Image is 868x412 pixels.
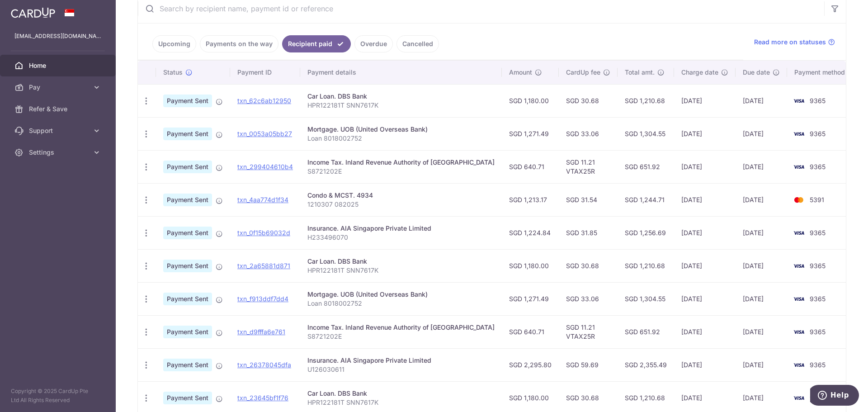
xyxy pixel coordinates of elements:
span: Status [163,68,183,77]
span: Payment Sent [163,161,212,173]
td: [DATE] [674,348,736,381]
span: Payment Sent [163,359,212,371]
span: Read more on statuses [754,38,826,47]
img: Bank Card [790,161,808,172]
span: CardUp fee [566,68,600,77]
td: SGD 1,304.55 [618,117,674,150]
td: [DATE] [736,183,787,216]
td: [DATE] [736,282,787,315]
p: HPR122181T SNN7617K [307,101,495,110]
img: Bank Card [790,294,808,304]
td: [DATE] [674,282,736,315]
td: SGD 33.06 [559,117,618,150]
a: txn_2a65881d871 [237,262,290,270]
span: Payment Sent [163,128,212,140]
td: SGD 651.92 [618,315,674,348]
p: S8721202E [307,332,495,341]
td: [DATE] [736,315,787,348]
span: Charge date [681,68,718,77]
a: txn_d9fffa6e761 [237,328,285,336]
a: txn_23645bf1f76 [237,394,288,402]
td: SGD 640.71 [502,150,559,183]
td: SGD 1,256.69 [618,216,674,249]
th: Payment ID [230,61,300,84]
img: Bank Card [790,360,808,370]
td: SGD 1,180.00 [502,84,559,117]
div: Car Loan. DBS Bank [307,389,495,398]
div: Income Tax. Inland Revenue Authority of [GEOGRAPHIC_DATA] [307,323,495,332]
span: Due date [743,68,770,77]
div: Car Loan. DBS Bank [307,92,495,101]
div: Mortgage. UOB (United Overseas Bank) [307,290,495,299]
span: Payment Sent [163,326,212,338]
span: Pay [29,83,89,92]
span: 9365 [810,229,826,237]
a: Recipient paid [282,35,351,52]
a: txn_0f15b69032d [237,229,290,237]
span: Total amt. [625,68,655,77]
td: SGD 11.21 VTAX25R [559,315,618,348]
td: [DATE] [736,117,787,150]
td: SGD 1,224.84 [502,216,559,249]
span: 9365 [810,361,826,369]
td: [DATE] [674,84,736,117]
span: Payment Sent [163,293,212,305]
img: Bank Card [790,393,808,403]
td: [DATE] [674,183,736,216]
th: Payment method [787,61,856,84]
span: Home [29,61,89,70]
span: Settings [29,148,89,157]
td: [DATE] [674,216,736,249]
a: txn_62c6ab12950 [237,97,291,104]
span: 9365 [810,130,826,137]
td: [DATE] [674,315,736,348]
td: SGD 31.85 [559,216,618,249]
td: SGD 33.06 [559,282,618,315]
span: Payment Sent [163,392,212,404]
td: [DATE] [674,117,736,150]
p: [EMAIL_ADDRESS][DOMAIN_NAME] [14,32,101,41]
td: SGD 2,355.49 [618,348,674,381]
td: [DATE] [674,150,736,183]
td: SGD 1,180.00 [502,249,559,282]
img: Bank Card [790,327,808,337]
td: SGD 59.69 [559,348,618,381]
p: Loan 8018002752 [307,299,495,308]
p: U126030611 [307,365,495,374]
span: Refer & Save [29,104,89,114]
td: SGD 1,271.49 [502,117,559,150]
p: HPR122181T SNN7617K [307,398,495,407]
span: 9365 [810,262,826,270]
a: Read more on statuses [754,38,835,47]
div: Mortgage. UOB (United Overseas Bank) [307,125,495,134]
td: [DATE] [736,348,787,381]
span: Support [29,126,89,135]
span: 9365 [810,295,826,303]
td: SGD 1,304.55 [618,282,674,315]
div: Car Loan. DBS Bank [307,257,495,266]
span: Payment Sent [163,227,212,239]
img: Bank Card [790,227,808,238]
span: 9365 [810,394,826,402]
span: 9365 [810,163,826,170]
span: 9365 [810,328,826,336]
td: SGD 30.68 [559,249,618,282]
td: SGD 1,213.17 [502,183,559,216]
a: txn_299404610b4 [237,163,293,170]
p: H233496070 [307,233,495,242]
p: S8721202E [307,167,495,176]
p: 1210307 082025 [307,200,495,209]
img: CardUp [11,7,55,18]
td: SGD 651.92 [618,150,674,183]
a: txn_0053a05bb27 [237,130,292,137]
td: [DATE] [736,249,787,282]
a: Cancelled [396,35,439,52]
div: Insurance. AIA Singapore Private Limited [307,356,495,365]
td: [DATE] [736,150,787,183]
iframe: Opens a widget where you can find more information [810,385,859,407]
td: [DATE] [674,249,736,282]
div: Income Tax. Inland Revenue Authority of [GEOGRAPHIC_DATA] [307,158,495,167]
td: SGD 2,295.80 [502,348,559,381]
td: [DATE] [736,216,787,249]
